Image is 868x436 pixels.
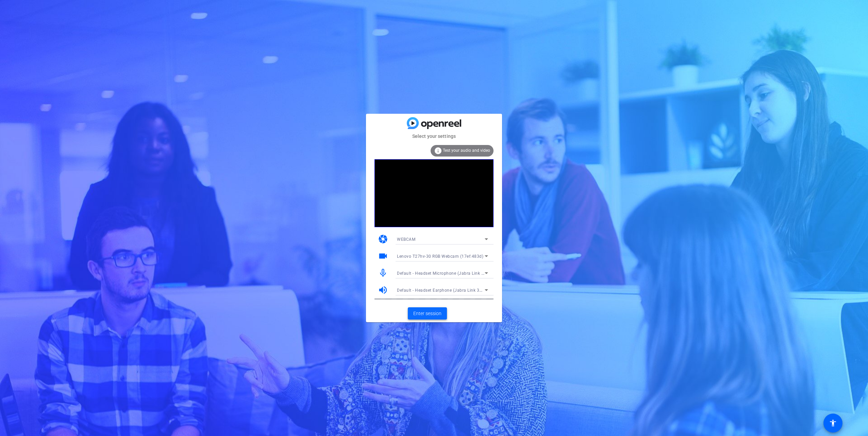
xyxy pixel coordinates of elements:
[378,268,388,278] mat-icon: mic_none
[397,254,483,259] span: Lenovo T27hv-30 RGB Webcam (17ef:483d)
[366,132,502,140] mat-card-subtitle: Select your settings
[378,251,388,261] mat-icon: videocam
[397,237,415,242] span: WEBCAM
[378,285,388,295] mat-icon: volume_up
[408,307,447,320] button: Enter session
[407,117,461,129] img: blue-gradient.svg
[397,287,511,293] span: Default - Headset Earphone (Jabra Link 370) (0b0e:245e)
[434,147,442,155] mat-icon: info
[397,270,516,276] span: Default - Headset Microphone (Jabra Link 370) (0b0e:245e)
[829,419,837,427] mat-icon: accessibility
[443,148,490,153] span: Test your audio and video
[378,234,388,244] mat-icon: camera
[413,310,441,317] span: Enter session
